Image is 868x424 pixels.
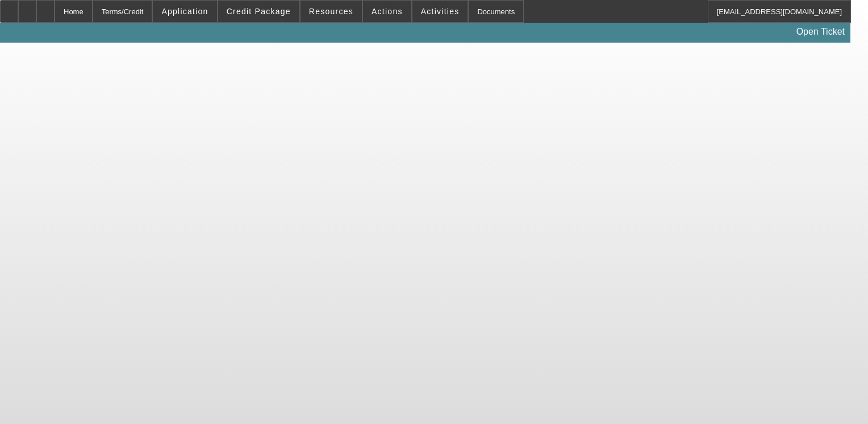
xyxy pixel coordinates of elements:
[372,7,403,16] span: Actions
[792,22,849,41] a: Open Ticket
[421,7,460,16] span: Activities
[218,1,299,22] button: Credit Package
[301,1,362,22] button: Resources
[412,1,468,22] button: Activities
[363,1,411,22] button: Actions
[153,1,216,22] button: Application
[309,7,353,16] span: Resources
[161,7,208,16] span: Application
[227,7,291,16] span: Credit Package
